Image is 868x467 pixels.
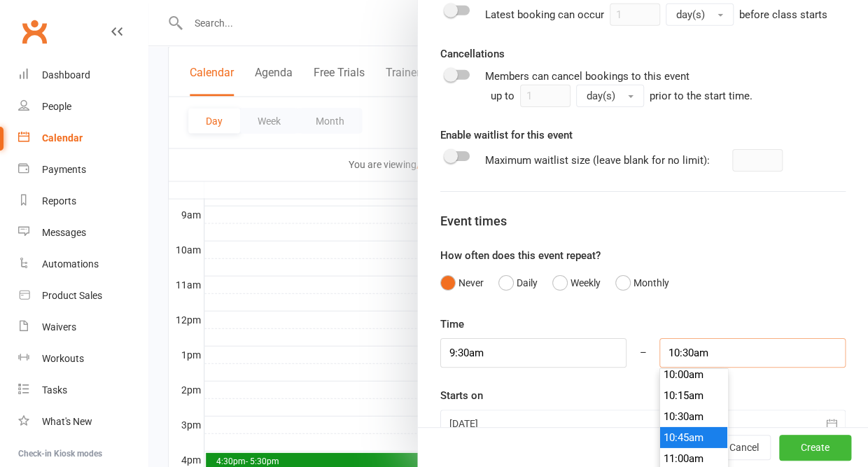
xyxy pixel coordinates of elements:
a: Product Sales [18,280,148,312]
div: What's New [42,416,92,427]
label: Time [440,316,464,333]
div: Messages [42,227,86,238]
a: What's New [18,406,148,438]
button: day(s) [576,85,644,107]
a: Payments [18,154,148,186]
div: Members can cancel bookings to this event [485,68,846,107]
label: Cancellations [440,46,505,62]
button: Monthly [615,270,669,296]
a: Messages [18,217,148,249]
div: Payments [42,164,86,175]
li: 10:30am [660,406,727,427]
button: Daily [498,270,538,296]
div: People [42,101,71,112]
li: 10:00am [660,364,727,385]
a: Tasks [18,375,148,406]
div: – [626,338,660,368]
div: Dashboard [42,69,90,81]
div: Product Sales [42,290,102,301]
a: Calendar [18,123,148,154]
span: prior to the start time. [650,90,752,102]
label: How often does this event repeat? [440,247,601,264]
div: Maximum waitlist size (leave blank for no limit): [485,152,710,169]
div: Workouts [42,353,84,364]
div: Event times [440,211,846,232]
a: Workouts [18,343,148,375]
div: Tasks [42,384,67,396]
label: Enable waitlist for this event [440,127,573,144]
a: Dashboard [18,60,148,91]
label: Starts on [440,387,483,404]
span: day(s) [587,90,615,102]
div: Reports [42,195,76,207]
a: People [18,91,148,123]
button: Never [440,270,484,296]
button: Create [779,435,851,460]
a: Reports [18,186,148,217]
li: 10:45am [660,427,727,448]
button: Cancel [717,435,771,460]
div: Calendar [42,132,83,144]
div: up to [491,85,644,107]
div: Waivers [42,321,76,333]
a: Clubworx [17,14,52,49]
button: Weekly [552,270,601,296]
a: Automations [18,249,148,280]
span: day(s) [676,8,705,21]
button: day(s) [666,4,734,26]
li: 10:15am [660,385,727,406]
span: before class starts [739,8,827,21]
div: Latest booking can occur [485,4,827,26]
a: Waivers [18,312,148,343]
div: Automations [42,258,99,270]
